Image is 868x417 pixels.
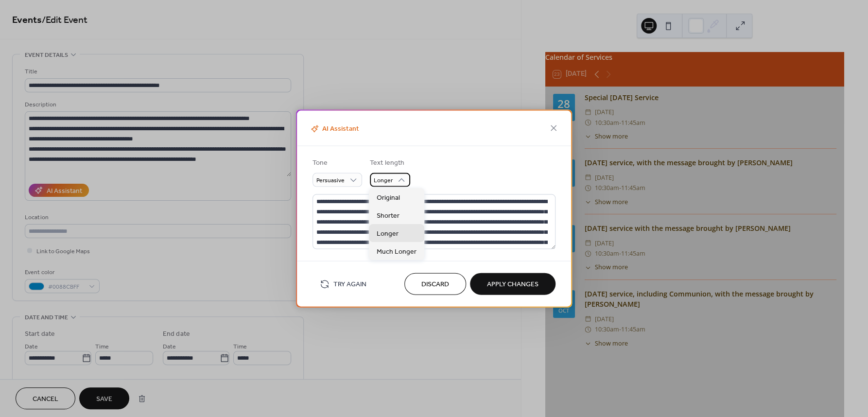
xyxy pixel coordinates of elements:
[377,247,417,257] span: Much Longer
[312,276,374,292] button: Try Again
[404,273,466,295] button: Discard
[377,193,400,203] span: Original
[370,158,408,168] div: Text length
[309,123,359,135] span: AI Assistant
[377,229,399,239] span: Longer
[421,279,449,290] span: Discard
[333,279,366,290] span: Try Again
[487,279,538,290] span: Apply Changes
[316,175,345,186] span: Persuasive
[312,158,360,168] div: Tone
[377,211,399,221] span: Shorter
[470,273,556,295] button: Apply Changes
[374,175,393,186] span: Longer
